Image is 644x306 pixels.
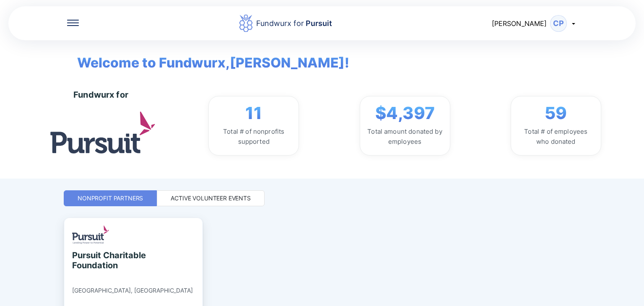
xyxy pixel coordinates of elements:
[72,287,193,294] div: [GEOGRAPHIC_DATA], [GEOGRAPHIC_DATA]
[304,19,332,28] span: Pursuit
[367,127,443,147] div: Total amount donated by employees
[78,194,143,202] div: Nonprofit Partners
[73,90,128,100] div: Fundwurx for
[375,103,435,123] span: $4,397
[216,127,292,147] div: Total # of nonprofits supported
[72,250,149,270] div: Pursuit Charitable Foundation
[50,112,155,153] img: logo.jpg
[171,194,251,202] div: Active Volunteer Events
[65,40,349,73] span: Welcome to Fundwurx, [PERSON_NAME] !
[545,103,567,123] span: 59
[256,18,332,29] div: Fundwurx for
[245,103,262,123] span: 11
[492,19,547,28] span: [PERSON_NAME]
[550,15,567,32] div: CP
[518,127,594,147] div: Total # of employees who donated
